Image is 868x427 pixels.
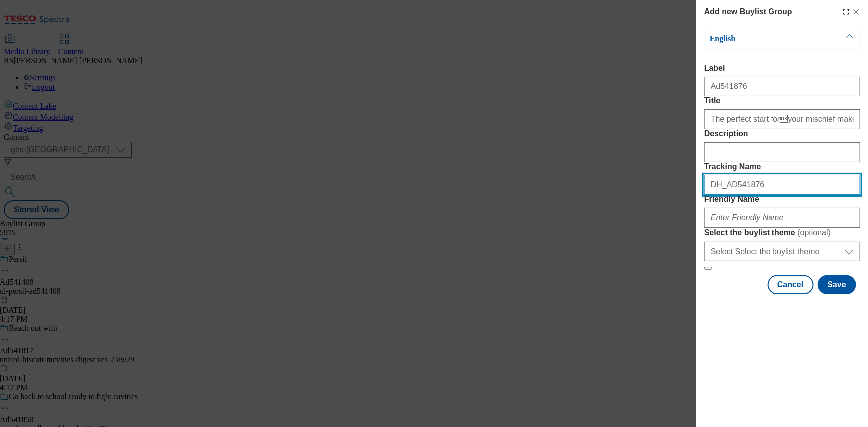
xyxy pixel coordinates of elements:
input: Enter Friendly Name [704,208,860,228]
label: Title [704,96,860,105]
label: Select the buylist theme [704,228,860,238]
label: Tracking Name [704,162,860,171]
label: Friendly Name [704,195,860,204]
input: Enter Description [704,142,860,162]
label: Label [704,64,860,73]
p: English [710,34,814,44]
button: Save [818,275,856,294]
input: Enter Title [704,109,860,129]
input: Enter Tracking Name [704,175,860,195]
h4: Add new Buylist Group [704,6,792,18]
input: Enter Label [704,77,860,96]
span: ( optional ) [798,228,831,237]
label: Description [704,129,860,138]
button: Cancel [768,275,813,294]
